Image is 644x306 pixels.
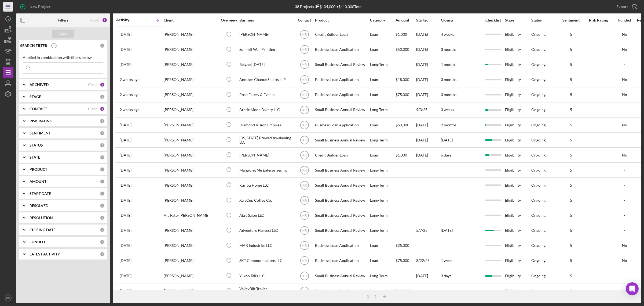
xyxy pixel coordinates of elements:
div: MAR Industries LLC [239,239,293,253]
div: Beignet [DATE] [239,58,293,72]
time: 2025-09-23 05:08 [120,62,131,67]
div: No [612,47,636,52]
div: 5 [558,168,584,172]
div: Business Loan Application [315,42,369,57]
div: Loan [370,254,395,268]
div: Overview [219,18,239,22]
div: Amount [396,18,416,22]
div: [PERSON_NAME] [164,73,217,87]
div: Risk Rating [585,18,612,22]
div: 5 [558,108,584,112]
span: $25,000 [396,243,409,248]
div: Long-Term [370,223,395,238]
button: Export [611,1,641,12]
div: Category [370,18,395,22]
div: 5 [558,138,584,142]
time: 2025-09-02 20:54 [120,168,131,172]
text: KR [302,184,307,187]
div: 5 [558,243,584,248]
b: START DATE [30,191,51,196]
time: 2025-09-18 23:11 [120,77,140,82]
text: KR [302,244,307,248]
div: $104,000 [314,4,335,9]
div: Eligibility [505,88,531,102]
div: 0 [100,94,105,99]
div: 8/22/25 [416,254,440,268]
div: - [612,183,636,187]
div: [DATE] [416,133,440,147]
div: Client [164,18,217,22]
div: Started [416,18,440,22]
time: 2025-09-17 21:45 [120,92,140,97]
div: Ongoing [531,138,546,142]
div: Long-Term [370,133,395,147]
div: Loan [370,118,395,132]
b: CONTACT [30,107,47,111]
div: 0 [100,191,105,196]
div: - [612,198,636,202]
b: FUNDED [30,240,45,244]
div: SKT Communications LLC [239,254,293,268]
div: XtraCup Coffee Co. [239,193,293,208]
div: 5 [558,123,584,127]
div: Loan [370,284,395,298]
div: Ongoing [531,274,546,278]
div: Closing [441,18,481,22]
div: 5 [558,198,584,202]
time: 2025-08-18 19:05 [120,274,131,278]
div: - [612,62,636,67]
div: Arctic Moon Bakery LLC [239,103,293,117]
div: Contact [294,18,314,22]
time: 3 months [441,77,456,82]
div: Ongoing [531,213,546,218]
text: KR [302,153,307,157]
div: Long-Term [370,58,395,72]
time: 2025-08-22 00:22 [120,258,131,263]
text: KR [302,78,307,82]
div: - [612,274,636,278]
div: Business [239,18,293,22]
div: - [612,168,636,172]
b: RESOLVED [30,204,48,208]
button: New Project [16,1,56,12]
div: Eligibility [505,73,531,87]
time: 3 weeks [441,107,454,112]
div: - [612,138,636,142]
div: Ongoing [531,198,546,202]
div: Status [531,18,557,22]
div: Loan [370,88,395,102]
time: 2025-09-24 01:35 [120,47,131,52]
div: 5 [558,289,584,293]
div: Eligibility [505,58,531,72]
div: Eligibility [505,223,531,238]
div: Ongoing [531,153,546,157]
div: [PERSON_NAME] [164,239,217,253]
text: KR [302,168,307,172]
div: Ongoing [531,77,546,82]
span: $75,000 [396,258,409,263]
b: SEARCH FILTER [20,44,47,48]
div: Applied in combination with filters below [23,55,103,60]
div: [DATE] [416,118,440,132]
div: Ongoing [531,123,546,127]
div: 0 [100,227,105,232]
div: 0 [100,179,105,184]
div: Loan [370,239,395,253]
div: No [612,153,636,157]
div: Business Loan Application [315,239,369,253]
div: Business Loan Application [315,118,369,132]
text: KR [302,63,307,67]
div: Long-Term [370,208,395,223]
div: Product [315,18,369,22]
div: Eligibility [505,118,531,132]
div: Ongoing [531,168,546,172]
div: Long-Term [370,103,395,117]
div: 5 [558,228,584,233]
div: [PERSON_NAME] [164,193,217,208]
div: Aja Fatty [PERSON_NAME] [164,208,217,223]
text: KR [302,108,307,112]
div: [PERSON_NAME] [164,163,217,177]
div: Long-Term [370,193,395,208]
div: Adventure Harvest LLC [239,223,293,238]
div: [DATE] [416,27,440,42]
